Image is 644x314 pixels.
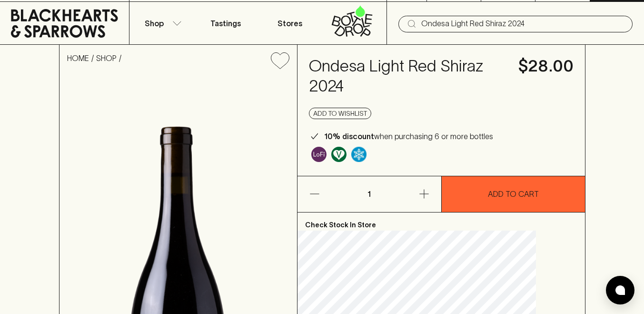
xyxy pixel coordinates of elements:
[210,18,241,29] p: Tastings
[358,176,381,212] p: 1
[421,16,625,31] input: Try "Pinot noir"
[309,56,507,96] h4: Ondesa Light Red Shiraz 2024
[258,2,322,44] a: Stores
[129,2,194,44] button: Shop
[309,144,329,164] a: Some may call it natural, others minimum intervention, either way, it’s hands off & maybe even a ...
[267,49,293,73] button: Add to wishlist
[518,56,574,76] h4: $28.00
[329,144,349,164] a: Made without the use of any animal products.
[351,147,367,162] img: Chilled Red
[349,144,369,164] a: Wonderful as is, but a slight chill will enhance the aromatics and give it a beautiful crunch.
[145,18,164,29] p: Shop
[297,213,585,231] p: Check Stock In Store
[324,131,493,142] p: when purchasing 6 or more bottles
[194,2,258,44] a: Tastings
[324,132,374,141] b: 10% discount
[311,147,327,162] img: Lo-Fi
[615,285,625,295] img: bubble-icon
[331,147,347,162] img: Vegan
[442,176,585,212] button: ADD TO CART
[309,108,371,119] button: Add to wishlist
[277,18,302,29] p: Stores
[488,188,539,200] p: ADD TO CART
[67,54,89,62] a: HOME
[96,54,117,62] a: SHOP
